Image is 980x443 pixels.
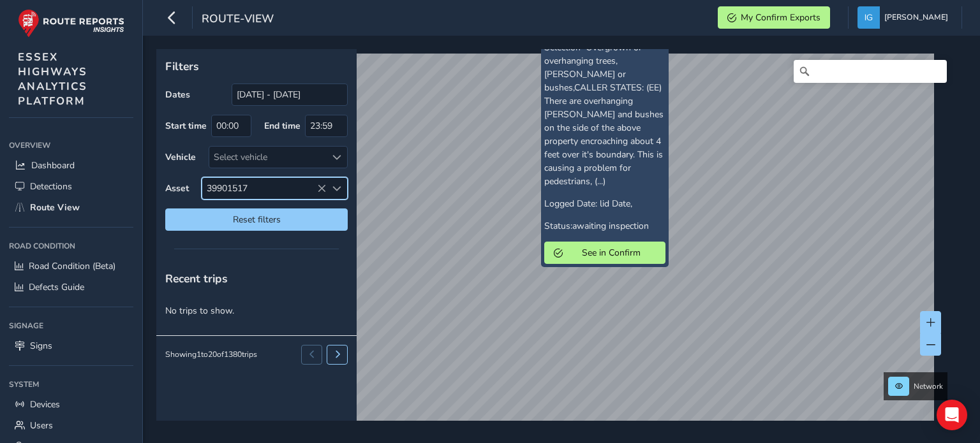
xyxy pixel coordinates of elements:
[9,256,133,277] a: Road Condition (Beta)
[202,11,274,29] span: route-view
[18,9,124,38] img: rr logo
[544,197,665,210] p: Logged Date:
[857,6,880,29] img: diamond-layout
[600,198,632,210] span: lid Date,
[544,219,665,233] p: Status:
[9,316,133,335] div: Signage
[175,214,338,226] span: Reset filters
[264,120,301,132] label: End time
[572,220,649,232] span: awaiting inspection
[165,58,348,75] p: Filters
[30,201,80,214] span: Route View
[544,242,665,264] button: See in Confirm
[18,50,87,108] span: ESSEX HIGHWAYS ANALYTICS PLATFORM
[30,340,52,352] span: Signs
[165,349,257,359] div: Showing 1 to 20 of 1380 trips
[544,28,664,187] span: Customer Selection=Overgrown or overhanging trees, [PERSON_NAME] or bushes,CALLER STATES: (EE) Th...
[9,415,133,436] a: Users
[9,335,133,356] a: Signs
[30,419,53,432] span: Users
[567,247,656,259] span: See in Confirm
[9,394,133,415] a: Devices
[884,6,948,29] span: [PERSON_NAME]
[326,178,347,199] div: Select an asset code
[741,11,820,24] span: My Confirm Exports
[30,180,72,192] span: Detections
[937,400,967,430] div: Open Intercom Messenger
[29,281,84,293] span: Defects Guide
[914,381,943,391] span: Network
[165,151,196,163] label: Vehicle
[202,178,326,199] span: 39901517
[209,147,326,168] div: Select vehicle
[29,260,115,272] span: Road Condition (Beta)
[9,176,133,197] a: Detections
[9,375,133,394] div: System
[9,136,133,155] div: Overview
[165,182,189,194] label: Asset
[9,236,133,256] div: Road Condition
[544,27,665,188] p: Description:
[165,271,228,286] span: Recent trips
[857,6,953,29] button: [PERSON_NAME]
[9,197,133,218] a: Route View
[794,60,947,83] input: Search
[156,295,357,326] p: No trips to show.
[30,398,60,410] span: Devices
[31,159,75,171] span: Dashboard
[165,208,348,231] button: Reset filters
[9,277,133,298] a: Defects Guide
[165,89,190,101] label: Dates
[718,6,830,29] button: My Confirm Exports
[9,155,133,176] a: Dashboard
[165,120,207,132] label: Start time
